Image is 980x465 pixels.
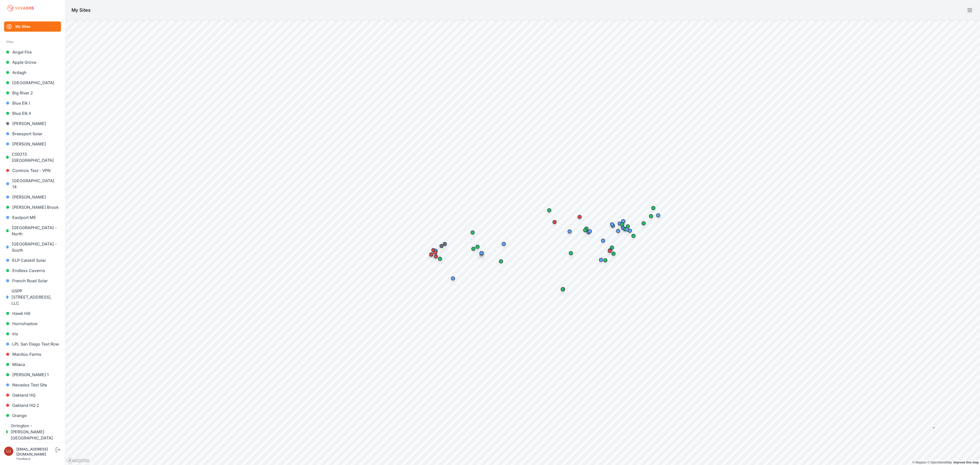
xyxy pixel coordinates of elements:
[648,203,658,213] div: Map marker
[4,139,61,149] a: [PERSON_NAME]
[4,212,61,223] a: Eastport ME
[4,447,13,456] img: luke.beaumont@nevados.solar
[639,218,649,228] div: Map marker
[580,225,590,235] div: Map marker
[426,249,436,260] div: Map marker
[549,217,560,227] div: Map marker
[4,359,61,370] a: Milaca
[4,410,61,421] a: Orange
[581,224,592,234] div: Map marker
[430,247,440,258] div: Map marker
[646,211,656,221] div: Map marker
[574,212,585,222] div: Map marker
[653,210,663,221] div: Map marker
[565,226,575,237] div: Map marker
[4,390,61,400] a: Oakland HQ
[67,458,89,463] a: Mapbox logo
[16,447,55,457] div: [EMAIL_ADDRESS][DOMAIN_NAME]
[617,219,627,229] div: Map marker
[71,7,91,14] h1: My Sites
[4,255,61,265] a: ELP Catskill Solar
[6,4,35,12] img: Nevados
[448,273,458,284] div: Map marker
[600,255,610,265] div: Map marker
[4,319,61,329] a: Hornshadow
[436,241,447,251] div: Map marker
[468,227,478,238] div: Map marker
[4,265,61,276] a: Endless Caverns
[4,98,61,108] a: Blue Elk I
[4,400,61,410] a: Oakland HQ 2
[440,239,450,249] div: Map marker
[4,239,61,255] a: [GEOGRAPHIC_DATA] - South
[927,461,952,464] a: OpenStreetMap
[16,457,31,461] a: Feedback
[4,149,61,165] a: C00213 [GEOGRAPHIC_DATA]
[4,202,61,212] a: [PERSON_NAME] Brook
[607,219,617,229] div: Map marker
[4,370,61,380] a: [PERSON_NAME] 1
[622,224,632,235] div: Map marker
[4,165,61,176] a: Controls Test - VPN
[4,276,61,286] a: French Road Solar
[4,129,61,139] a: Breesport Solar
[4,47,61,57] a: Angel Fire
[618,216,628,226] div: Map marker
[4,192,61,202] a: [PERSON_NAME]
[496,256,506,266] div: Map marker
[6,39,59,45] div: Sites
[431,246,441,256] div: Map marker
[4,176,61,192] a: [GEOGRAPHIC_DATA] 14
[912,461,926,464] a: Mapbox
[4,308,61,319] a: Hawk Hill
[4,57,61,67] a: Apple Grove
[472,242,483,252] div: Map marker
[615,218,625,229] div: Map marker
[4,223,61,239] a: [GEOGRAPHIC_DATA] - North
[953,461,979,464] a: Map feedback
[613,226,623,236] div: Map marker
[4,78,61,88] a: [GEOGRAPHIC_DATA]
[4,67,61,78] a: Ardagh
[4,108,61,118] a: Blue Elk II
[4,118,61,129] a: [PERSON_NAME]
[476,248,487,258] div: Map marker
[598,236,608,246] div: Map marker
[4,349,61,359] a: Manitou Farms
[4,329,61,339] a: Iris
[605,245,615,255] div: Map marker
[65,20,980,465] canvas: Map
[605,246,615,256] div: Map marker
[623,221,633,231] div: Map marker
[628,231,639,241] div: Map marker
[607,242,617,253] div: Map marker
[4,286,61,308] a: GSPP [STREET_ADDRESS], LLC
[4,339,61,349] a: LPL San Diego Test Row
[428,245,438,255] div: Map marker
[4,421,61,443] a: Orrington - [PERSON_NAME][GEOGRAPHIC_DATA]
[596,255,606,265] div: Map marker
[4,380,61,390] a: Nevados Test Site
[499,239,509,249] div: Map marker
[544,205,554,215] div: Map marker
[566,248,576,258] div: Map marker
[468,244,479,254] div: Map marker
[558,284,568,294] div: Map marker
[4,88,61,98] a: Big River 2
[4,21,61,32] a: My Sites
[585,226,595,236] div: Map marker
